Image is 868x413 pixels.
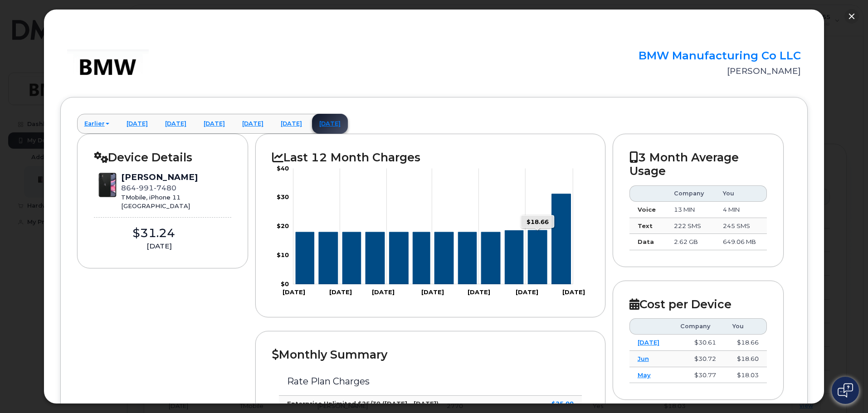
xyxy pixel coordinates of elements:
[666,234,715,250] td: 2.62 GB
[329,288,352,296] tspan: [DATE]
[666,202,715,218] td: 13 MIN
[372,288,395,296] tspan: [DATE]
[666,218,715,234] td: 222 SMS
[638,371,651,379] a: May
[121,193,198,210] div: TMobile, iPhone 11 [GEOGRAPHIC_DATA]
[724,351,767,367] td: $18.60
[277,194,289,201] tspan: $30
[551,400,574,407] strong: $25.00
[715,202,767,218] td: 4 MIN
[287,400,439,407] strong: Enterprise Unlimited $25/30 ([DATE] - [DATE])
[672,367,724,384] td: $30.77
[421,288,444,296] tspan: [DATE]
[672,318,724,335] th: Company
[296,194,571,284] g: Series
[666,185,715,202] th: Company
[724,318,767,335] th: You
[638,206,656,213] strong: Voice
[724,367,767,384] td: $18.03
[638,339,659,346] a: [DATE]
[629,297,767,311] h2: Cost per Device
[94,225,214,242] div: $31.24
[287,376,573,386] h3: Rate Plan Charges
[724,335,767,351] td: $18.66
[715,218,767,234] td: 245 SMS
[277,165,585,296] g: Chart
[94,241,224,251] div: [DATE]
[283,288,305,296] tspan: [DATE]
[154,184,176,192] span: 7480
[277,251,289,258] tspan: $10
[638,238,654,245] strong: Data
[672,351,724,367] td: $30.72
[272,348,588,361] h2: Monthly Summary
[715,185,767,202] th: You
[715,234,767,250] td: 649.06 MB
[277,223,289,230] tspan: $20
[838,383,853,398] img: Open chat
[562,288,585,296] tspan: [DATE]
[638,355,649,362] a: Jun
[468,288,490,296] tspan: [DATE]
[281,280,289,287] tspan: $0
[516,288,539,296] tspan: [DATE]
[638,222,653,229] strong: Text
[121,184,176,192] span: 864
[672,335,724,351] td: $30.61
